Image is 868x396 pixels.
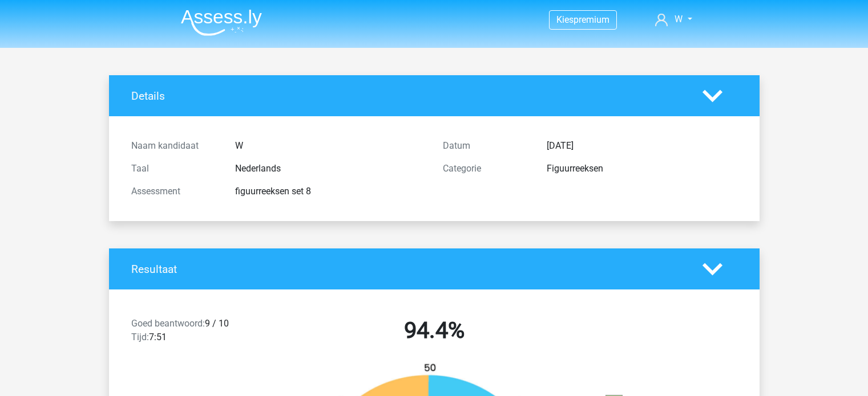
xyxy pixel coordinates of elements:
div: Figuurreeksen [538,162,746,175]
h4: Details [131,89,685,103]
img: Assessly [181,9,262,36]
div: Datum [434,139,538,153]
a: Kiespremium [550,12,616,27]
span: premium [574,14,609,25]
div: Assessment [123,185,227,198]
span: W [675,14,683,25]
a: W [651,13,696,26]
h2: 94.4% [287,317,582,344]
div: [DATE] [538,139,746,153]
div: Categorie [434,162,538,175]
div: figuurreeksen set 8 [227,185,434,198]
span: Kies [556,14,574,25]
div: 9 / 10 7:51 [123,317,278,349]
div: Taal [123,162,227,175]
div: W [227,139,434,153]
h4: Resultaat [131,263,685,276]
span: Tijd: [131,332,149,342]
span: Goed beantwoord: [131,318,205,329]
div: Naam kandidaat [123,139,227,153]
div: Nederlands [227,162,434,175]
